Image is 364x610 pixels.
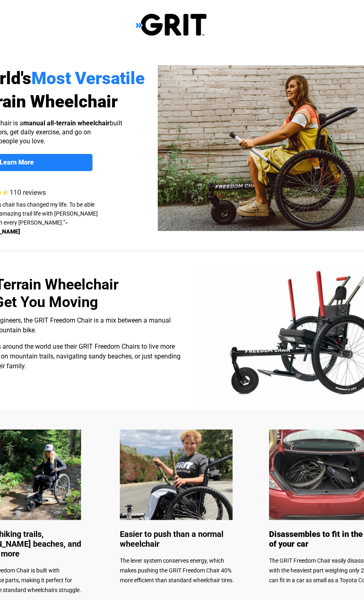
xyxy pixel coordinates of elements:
[23,119,110,127] strong: manual all-terrain wheelchair
[29,197,99,213] input: Get more information
[31,68,145,88] span: Most Versatile
[120,529,223,549] span: Easier to push than a normal wheelchair
[120,557,234,583] span: The lever system conserves energy, which makes pushing the GRIT Freedom Chair 40% more efficient ...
